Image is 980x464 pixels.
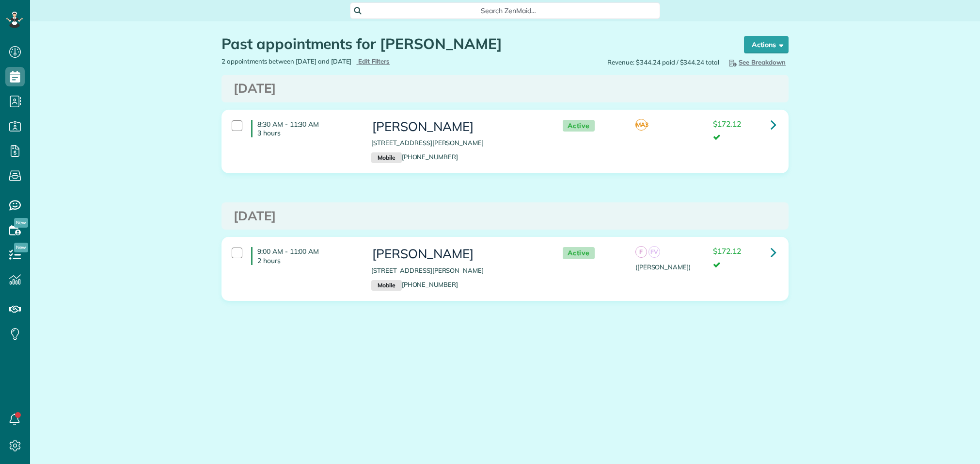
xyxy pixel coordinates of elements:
[648,246,660,258] span: FV
[371,266,543,275] p: [STREET_ADDRESS][PERSON_NAME]
[221,36,726,52] h1: Past appointments for [PERSON_NAME]
[635,119,647,131] span: MA3
[713,246,741,256] span: $172.12
[358,57,390,65] span: Edit Filters
[371,152,401,163] small: Mobile
[371,281,458,288] a: Mobile[PHONE_NUMBER]
[371,247,543,261] h3: [PERSON_NAME]
[371,138,543,148] p: [STREET_ADDRESS][PERSON_NAME]
[214,57,505,66] div: 2 appointments between [DATE] and [DATE]
[371,280,401,291] small: Mobile
[251,120,357,137] h4: 8:30 AM - 11:30 AM
[14,218,28,228] span: New
[257,256,357,265] p: 2 hours
[371,153,458,161] a: Mobile[PHONE_NUMBER]
[635,263,691,271] span: ([PERSON_NAME])
[635,246,647,258] span: F
[14,243,28,252] span: New
[356,57,390,65] a: Edit Filters
[727,58,786,66] span: See Breakdown
[234,209,776,223] h3: [DATE]
[744,36,789,53] button: Actions
[563,247,595,259] span: Active
[563,120,595,132] span: Active
[371,120,543,134] h3: [PERSON_NAME]
[251,247,357,265] h4: 9:00 AM - 11:00 AM
[607,58,719,67] span: Revenue: $344.24 paid / $344.24 total
[713,119,741,129] span: $172.12
[234,82,776,96] h3: [DATE]
[257,129,357,137] p: 3 hours
[724,57,789,67] button: See Breakdown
